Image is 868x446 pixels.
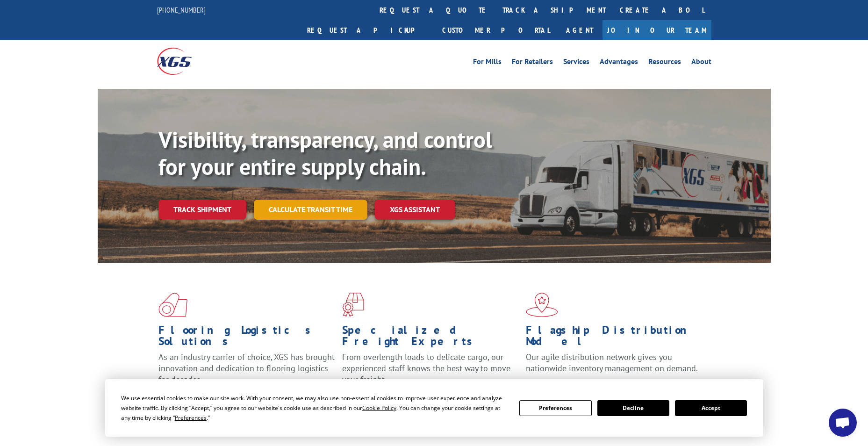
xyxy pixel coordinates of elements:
[597,400,669,416] button: Decline
[691,58,711,68] a: About
[829,409,857,437] div: Open chat
[158,200,246,219] a: Track shipment
[526,293,558,317] img: xgs-icon-flagship-distribution-model-red
[648,58,681,68] a: Resources
[158,293,187,317] img: xgs-icon-total-supply-chain-intelligence-red
[105,379,763,437] div: Cookie Consent Prompt
[342,293,364,317] img: xgs-icon-focused-on-flooring-red
[158,125,492,181] b: Visibility, transparency, and control for your entire supply chain.
[158,324,335,352] h1: Flooring Logistics Solutions
[526,352,698,374] span: Our agile distribution network gives you nationwide inventory management on demand.
[342,324,519,352] h1: Specialized Freight Experts
[158,352,335,385] span: As an industry carrier of choice, XGS has brought innovation and dedication to flooring logistics...
[473,58,502,68] a: For Mills
[526,324,703,352] h1: Flagship Distribution Model
[254,200,367,220] a: Calculate transit time
[519,400,591,416] button: Preferences
[342,352,519,393] p: From overlength loads to delicate cargo, our experienced staff knows the best way to move your fr...
[300,20,435,40] a: Request a pickup
[157,5,206,14] a: [PHONE_NUMBER]
[603,20,711,40] a: Join Our Team
[512,58,553,68] a: For Retailers
[600,58,638,68] a: Advantages
[175,414,207,422] span: Preferences
[563,58,589,68] a: Services
[435,20,557,40] a: Customer Portal
[675,400,747,416] button: Accept
[557,20,603,40] a: Agent
[362,404,396,412] span: Cookie Policy
[121,393,508,423] div: We use essential cookies to make our site work. With your consent, we may also use non-essential ...
[375,200,455,220] a: XGS ASSISTANT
